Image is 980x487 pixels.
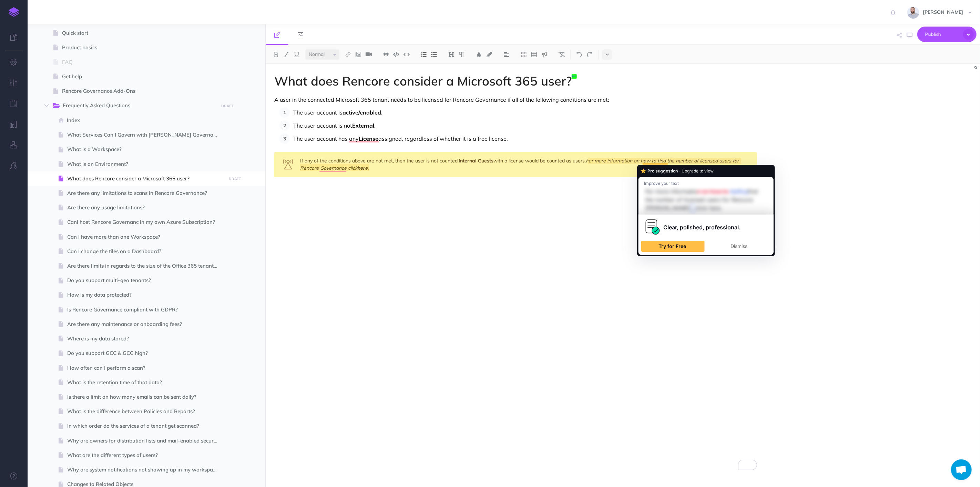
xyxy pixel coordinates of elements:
img: Add video button [366,52,372,57]
span: Frequently Asked Questions [63,101,214,110]
span: Is there a limit on how many emails can be sent daily? [67,393,224,401]
span: Publish [925,29,960,40]
img: Ordered list button [421,52,427,57]
span: Do you support GCC & GCC high? [67,349,224,357]
span: Why are owners for distribution lists and mail-enabled security groups always 0? [67,437,224,445]
span: Can I have more than one Workspace? [67,233,224,241]
img: Text color button [476,52,482,57]
img: Inline code button [404,52,410,57]
button: Publish [917,27,977,42]
img: logo-mark.svg [9,7,19,17]
span: Where is my data stored? [67,335,224,343]
p: The user account is not . [293,120,757,131]
span: What are the different types of users? [67,451,224,459]
span: FAQ [62,58,224,66]
img: Italic button [283,52,289,57]
img: Create table button [531,52,537,57]
span: Are there any usage limitations? [67,203,224,212]
span: Get help [62,72,224,81]
span: What is a Workspace? [67,145,224,153]
span: [PERSON_NAME] [919,9,967,15]
span: Quick start [62,29,224,37]
a: here [357,165,368,171]
small: DRAFT [229,177,241,181]
span: What does Rencore consider a Microsoft 365 user? [67,175,224,183]
span: Index [67,116,224,125]
span: Rencore Governance Add-Ons [62,87,224,95]
a: Open chat [951,459,972,480]
span: Product basics [62,43,224,52]
strong: active/enabled. [343,109,382,116]
img: Link button [345,52,351,57]
img: Unordered list button [431,52,437,57]
img: Blockquote button [383,52,389,57]
span: Are there any limitations to scans in Rencore Governance? [67,189,224,197]
button: DRAFT [219,102,236,110]
img: Add image button [355,52,361,57]
div: To enrich screen reader interactions, please activate Accessibility in Grammarly extension settings [266,64,766,480]
img: dqmYJ6zMSCra9RPGpxPUfVOofRKbTqLnhKYT2M4s.jpg [907,7,919,19]
img: Headings dropdown button [448,52,455,57]
span: What is the retention time of that data? [67,378,224,387]
span: Do you support multi-geo tenants? [67,276,224,285]
a: Internal Guests [459,158,493,164]
p: The user account has any assigned, regardless of whether it is a free license. [293,133,757,144]
span: What is the difference between Policies and Reports? [67,407,224,416]
button: DRAFT [226,175,244,183]
span: In which order do the services of a tenant get scanned? [67,422,224,430]
img: Underline button [294,52,300,57]
img: Text background color button [486,52,492,57]
span: Is Rencore Governance compliant with GDPR? [67,306,224,314]
p: The user account is [293,107,757,118]
img: Paragraph button [459,52,465,57]
img: Callout dropdown menu button [541,52,548,57]
img: Alignment dropdown menu button [503,52,510,57]
h1: What does Rencore consider a Microsoft 365 user? [274,74,757,88]
span: Are there any maintenance or onboarding fees? [67,320,224,328]
span: Are there limits in regards to the size of the Office 365 tenant that is analyzed? [67,262,224,270]
small: DRAFT [221,104,233,108]
strong: External [352,122,374,129]
div: If any of the conditions above are not met, then the user is not counted. with a license would be... [274,152,757,177]
p: A user in the connected Microsoft 365 tenant needs to be licensed for Rencore Governance if all o... [274,96,757,104]
span: What Services Can I Govern with [PERSON_NAME] Governance [67,131,224,139]
img: Undo [576,52,582,57]
img: Bold button [273,52,279,57]
img: Code block button [393,52,399,57]
img: Redo [586,52,593,57]
span: What is an Environment? [67,160,224,168]
strong: License [359,135,378,142]
span: CanI host Rencore Governanc in my own Azure Subscription? [67,218,224,226]
img: Clear styles button [559,52,565,57]
span: How often can I perform a scan? [67,364,224,372]
span: Can I change the tiles on a Dashboard? [67,247,224,256]
span: How is my data protected? [67,291,224,299]
span: Why are system notifications not showing up in my workspace? [67,466,224,474]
